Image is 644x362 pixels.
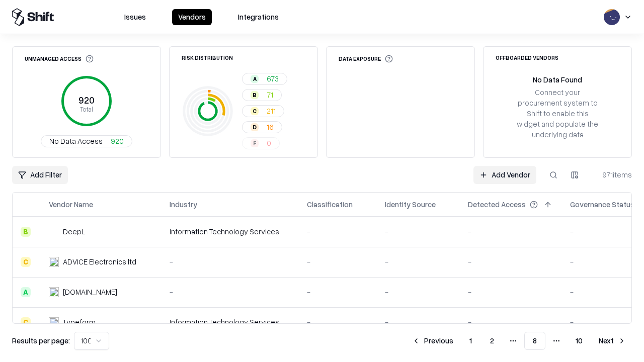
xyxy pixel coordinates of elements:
div: - [385,317,452,327]
button: Previous [406,332,459,350]
div: - [385,226,452,237]
div: B [251,91,259,99]
div: Typeform [63,317,96,327]
div: Information Technology Services [170,317,291,327]
img: cybersafe.co.il [49,287,59,297]
button: No Data Access920 [41,135,132,147]
div: - [170,256,291,267]
span: 211 [267,106,276,116]
div: - [307,256,369,267]
div: Governance Status [570,199,634,210]
div: [DOMAIN_NAME] [63,287,117,297]
div: Vendor Name [49,199,93,210]
img: DeepL [49,227,59,237]
span: 920 [111,136,124,146]
div: DeepL [63,226,85,237]
span: 16 [267,122,274,132]
a: Add Vendor [473,166,536,184]
div: Data Exposure [339,55,393,63]
div: Unmanaged Access [25,55,94,63]
button: Integrations [232,9,285,25]
div: Risk Distribution [182,55,233,60]
img: Typeform [49,317,59,327]
button: B71 [242,89,282,101]
div: Industry [170,199,197,210]
button: 1 [461,332,480,350]
tspan: 920 [78,95,95,106]
button: 8 [524,332,545,350]
button: A673 [242,73,287,85]
button: Issues [118,9,152,25]
div: B [21,227,31,237]
div: - [468,226,554,237]
div: C [21,317,31,327]
span: 673 [267,73,279,84]
div: 971 items [592,169,632,180]
p: Results per page: [12,335,70,346]
div: A [251,75,259,83]
button: Next [593,332,632,350]
img: ADVICE Electronics ltd [49,257,59,267]
button: 2 [482,332,502,350]
button: Add Filter [12,166,68,184]
span: 71 [267,89,273,100]
div: - [170,287,291,297]
nav: pagination [406,332,632,350]
div: A [21,287,31,297]
button: Vendors [172,9,212,25]
div: Identity Source [385,199,436,210]
div: Offboarded Vendors [496,55,558,60]
button: D16 [242,121,282,133]
div: Detected Access [468,199,526,210]
tspan: Total [80,105,93,113]
div: Information Technology Services [170,226,291,237]
div: Connect your procurement system to Shift to enable this widget and populate the underlying data [516,87,599,140]
div: D [251,123,259,131]
div: - [468,256,554,267]
button: 10 [568,332,591,350]
div: - [385,287,452,297]
div: - [307,287,369,297]
button: C211 [242,105,284,117]
div: - [468,317,554,327]
div: C [21,257,31,267]
div: - [307,317,369,327]
div: - [385,256,452,267]
span: No Data Access [49,136,103,146]
div: No Data Found [533,74,582,85]
div: C [251,107,259,115]
div: Classification [307,199,353,210]
div: - [307,226,369,237]
div: ADVICE Electronics ltd [63,256,136,267]
div: - [468,287,554,297]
